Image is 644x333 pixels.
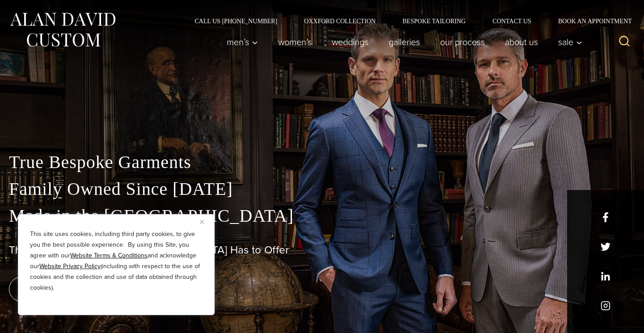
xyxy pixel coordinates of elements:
[495,33,548,51] a: About Us
[217,33,587,51] nav: Primary Navigation
[200,216,211,227] button: Close
[39,261,101,271] a: Website Privacy Policy
[322,33,379,51] a: weddings
[30,229,203,293] p: This site uses cookies, including third party cookies, to give you the best possible experience. ...
[430,33,495,51] a: Our Process
[268,33,322,51] a: Women’s
[200,220,204,224] img: Close
[70,251,148,260] a: Website Terms & Conditions
[379,33,430,51] a: Galleries
[9,244,635,257] h1: The Best Custom Suits [GEOGRAPHIC_DATA] Has to Offer
[545,18,635,24] a: Book an Appointment
[614,31,635,53] button: View Search Form
[9,277,134,302] a: book an appointment
[227,38,258,46] span: Men’s
[9,149,635,229] p: True Bespoke Garments Family Owned Since [DATE] Made in the [GEOGRAPHIC_DATA]
[9,10,116,50] img: Alan David Custom
[389,18,479,24] a: Bespoke Tailoring
[181,18,635,24] nav: Secondary Navigation
[558,38,582,46] span: Sale
[291,18,389,24] a: Oxxford Collection
[479,18,545,24] a: Contact Us
[181,18,291,24] a: Call Us [PHONE_NUMBER]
